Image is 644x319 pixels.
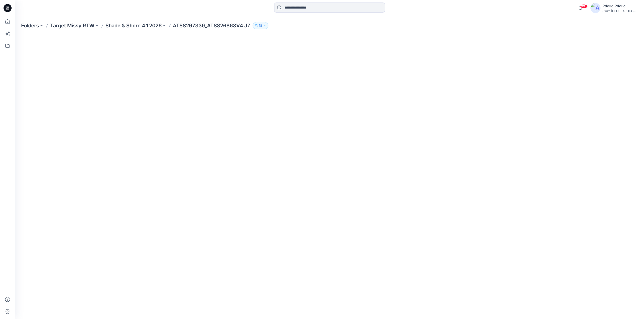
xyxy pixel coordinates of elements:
p: 18 [259,23,262,28]
a: Shade & Shore 4.1 2026 [105,22,162,29]
div: Pdc3d Pdc3d [602,3,638,9]
a: Target Missy RTW [50,22,94,29]
iframe: edit-style [15,35,644,319]
div: Swim [GEOGRAPHIC_DATA] [602,9,638,13]
img: avatar [590,3,600,13]
span: 99+ [580,4,588,8]
a: Folders [21,22,39,29]
p: ATSS267339_ATSS26863V4 JZ [173,22,251,29]
button: 18 [253,22,268,29]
